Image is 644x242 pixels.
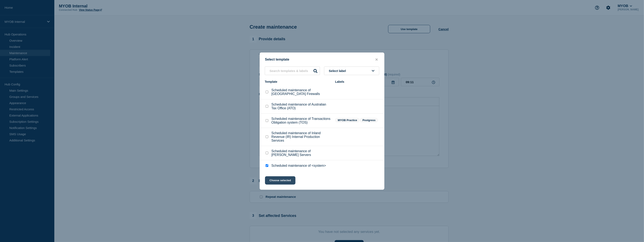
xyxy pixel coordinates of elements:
[360,118,378,123] span: Postgress
[271,164,326,168] p: Scheduled maintenance of <system>
[266,135,268,138] input: Scheduled maintenance of Inland Revenue (IR) Internal Production Services checkbox
[271,131,331,142] p: Scheduled maintenance of Inland Revenue (IR) Internal Production Services
[335,80,379,83] div: Labels
[265,176,295,185] button: Choose selected
[271,103,331,110] p: Scheduled maintenance of Australian Tax Office (ATO)
[266,152,268,154] input: Scheduled maintenance of Archie Servers checkbox
[266,91,268,93] input: Scheduled maintenance of Palo Alto Firewalls checkbox
[265,80,331,83] div: Template
[374,58,379,62] button: close button
[266,105,268,108] input: Scheduled maintenance of Australian Tax Office (ATO) checkbox
[271,149,331,157] p: Scheduled maintenance of [PERSON_NAME] Servers
[266,164,268,167] input: Scheduled maintenance of <system> checkbox
[271,117,331,124] p: Scheduled maintenance of Transactions Obligation system (TOS)
[271,88,331,96] p: Scheduled maintenance of [GEOGRAPHIC_DATA] Firewalls
[324,67,379,75] button: Select label
[260,58,384,62] div: Select template
[266,119,268,122] input: Scheduled maintenance of Transactions Obligation system (TOS) checkbox
[265,67,320,75] input: Search templates & labels
[335,118,360,123] span: MYOB Practice
[329,69,348,73] span: Select label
